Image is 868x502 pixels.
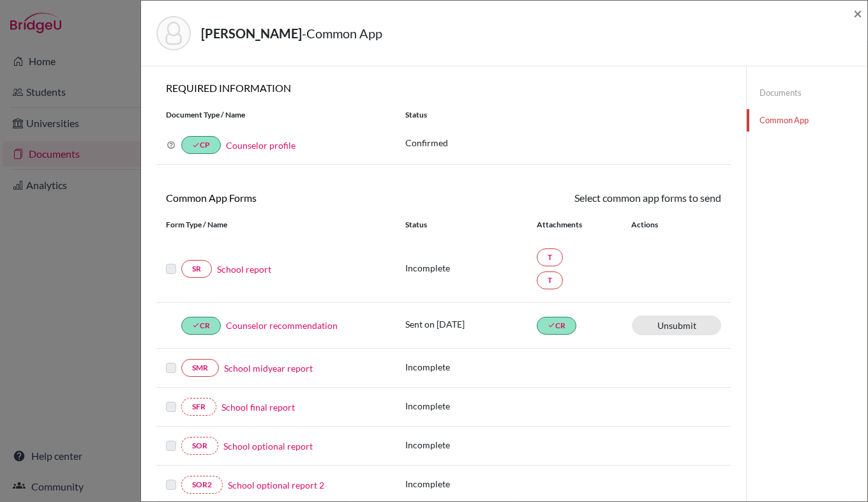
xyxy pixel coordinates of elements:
[156,82,731,94] h6: REQUIRED INFORMATION
[396,109,731,121] div: Status
[181,136,221,154] a: doneCP
[405,360,537,374] p: Incomplete
[156,192,444,204] h6: Common App Forms
[181,398,216,416] a: SFR
[181,476,223,494] a: SOR2
[224,361,313,375] a: School midyear report
[302,26,382,41] span: - Common App
[853,6,862,21] button: Close
[405,261,537,275] p: Incomplete
[156,109,396,121] div: Document Type / Name
[405,477,537,491] p: Incomplete
[192,141,200,149] i: done
[192,321,200,329] i: done
[181,437,218,455] a: SOR
[201,26,302,41] strong: [PERSON_NAME]
[405,136,721,149] p: Confirmed
[537,317,576,335] a: doneCR
[405,219,537,231] div: Status
[181,260,212,278] a: SR
[405,317,537,331] p: Sent on [DATE]
[853,4,862,22] span: ×
[405,399,537,413] p: Incomplete
[405,438,537,452] p: Incomplete
[181,359,219,377] a: SMR
[156,219,396,231] div: Form Type / Name
[217,262,271,276] a: School report
[226,140,296,151] a: Counselor profile
[223,439,313,453] a: School optional report
[616,219,695,231] div: Actions
[537,219,616,231] div: Attachments
[226,319,338,332] a: Counselor recommendation
[537,271,563,289] a: T
[747,109,867,132] a: Common App
[548,321,555,329] i: done
[632,316,721,335] a: Unsubmit
[747,82,867,104] a: Documents
[537,248,563,266] a: T
[444,190,731,206] div: Select common app forms to send
[221,400,295,414] a: School final report
[181,317,221,335] a: doneCR
[228,478,324,492] a: School optional report 2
